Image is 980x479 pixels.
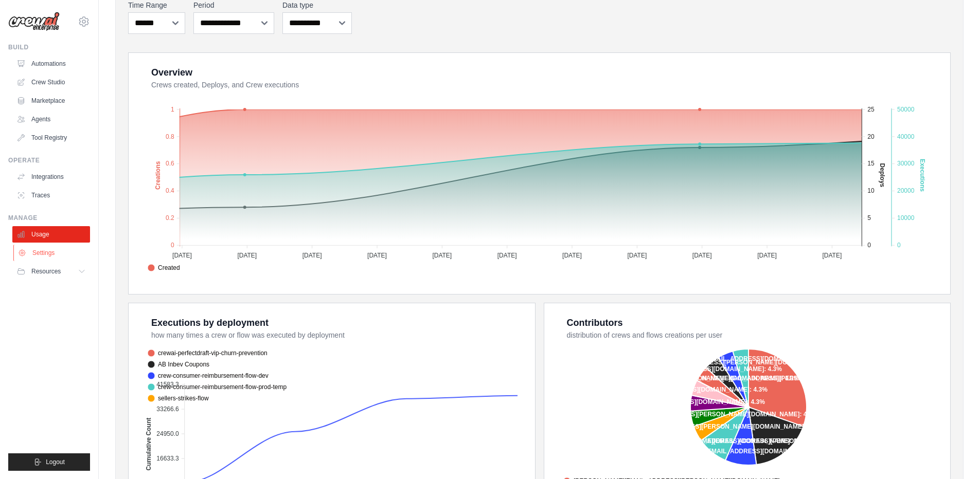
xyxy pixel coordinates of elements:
[148,348,268,358] span: crewai-perfectdraft-vip-churn-prevention
[156,406,179,413] tspan: 33266.6
[567,330,938,340] dt: distribution of crews and flows creations per user
[897,160,915,167] tspan: 30000
[166,214,174,222] tspan: 0.2
[151,330,523,340] dt: how many times a crew or flow was executed by deployment
[867,242,871,249] tspan: 0
[12,74,90,90] a: Crew Studio
[166,133,174,140] tspan: 0.8
[171,242,174,249] tspan: 0
[367,252,387,259] tspan: [DATE]
[567,316,623,330] div: Contributors
[919,159,926,192] text: Executions
[692,252,712,259] tspan: [DATE]
[867,133,875,140] tspan: 20
[151,80,938,90] dt: Crews created, Deploys, and Crew executions
[166,187,174,194] tspan: 0.4
[302,252,322,259] tspan: [DATE]
[172,252,192,259] tspan: [DATE]
[897,133,915,140] tspan: 40000
[156,455,179,462] tspan: 16633.3
[8,43,90,51] div: Build
[12,93,90,109] a: Marketplace
[879,163,886,188] text: Deploys
[8,453,90,471] button: Logout
[12,187,90,204] a: Traces
[156,430,179,437] tspan: 24950.0
[867,106,875,113] tspan: 25
[12,130,90,146] a: Tool Registry
[151,65,192,80] div: Overview
[166,160,174,167] tspan: 0.6
[867,187,875,194] tspan: 10
[12,169,90,185] a: Integrations
[148,382,287,392] span: crew-consumer-reimbursement-flow-prod-temp
[867,214,871,222] tspan: 5
[8,156,90,164] div: Operate
[822,252,842,259] tspan: [DATE]
[897,242,901,249] tspan: 0
[156,381,179,388] tspan: 41583.3
[497,252,517,259] tspan: [DATE]
[237,252,257,259] tspan: [DATE]
[897,214,915,222] tspan: 10000
[31,267,61,275] span: Resources
[12,226,90,243] a: Usage
[757,252,777,259] tspan: [DATE]
[46,458,65,466] span: Logout
[8,214,90,222] div: Manage
[867,160,875,167] tspan: 15
[148,263,180,272] span: Created
[627,252,647,259] tspan: [DATE]
[12,111,90,127] a: Agents
[171,106,174,113] tspan: 1
[148,371,269,380] span: crew-consumer-reimbursement-flow-dev
[8,12,60,31] img: Logo
[154,161,162,190] text: Creations
[148,360,209,369] span: AB Inbev Coupons
[897,187,915,194] tspan: 20000
[897,106,915,113] tspan: 50000
[12,263,90,280] button: Resources
[12,56,90,72] a: Automations
[148,394,209,403] span: sellers-strikes-flow
[432,252,452,259] tspan: [DATE]
[13,245,91,261] a: Settings
[151,316,269,330] div: Executions by deployment
[562,252,582,259] tspan: [DATE]
[145,418,152,471] text: Cumulative Count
